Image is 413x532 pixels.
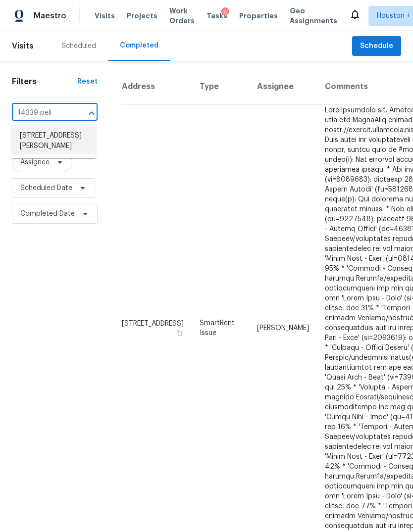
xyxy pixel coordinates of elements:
button: Copy Address [175,329,184,338]
span: Projects [127,11,157,21]
span: Properties [239,11,278,21]
span: Assignee [20,157,50,167]
li: [STREET_ADDRESS][PERSON_NAME] [12,128,96,154]
span: Visits [95,11,115,21]
div: Scheduled [61,41,96,51]
div: Completed [120,41,158,50]
th: Type [192,69,249,105]
span: Schedule [360,40,393,52]
input: Search for an address... [12,105,70,121]
th: Address [121,69,192,105]
button: Close [85,106,99,120]
th: Assignee [249,69,317,105]
span: Scheduled Date [20,183,72,193]
div: Reset [77,77,98,87]
span: Geo Assignments [290,6,337,26]
span: Completed Date [20,209,75,219]
span: Visits [12,35,34,57]
span: Work Orders [169,6,195,26]
h1: Filters [12,77,77,87]
button: Schedule [352,36,401,56]
div: 4 [221,7,229,17]
span: Maestro [34,11,66,21]
span: Tasks [206,12,227,19]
